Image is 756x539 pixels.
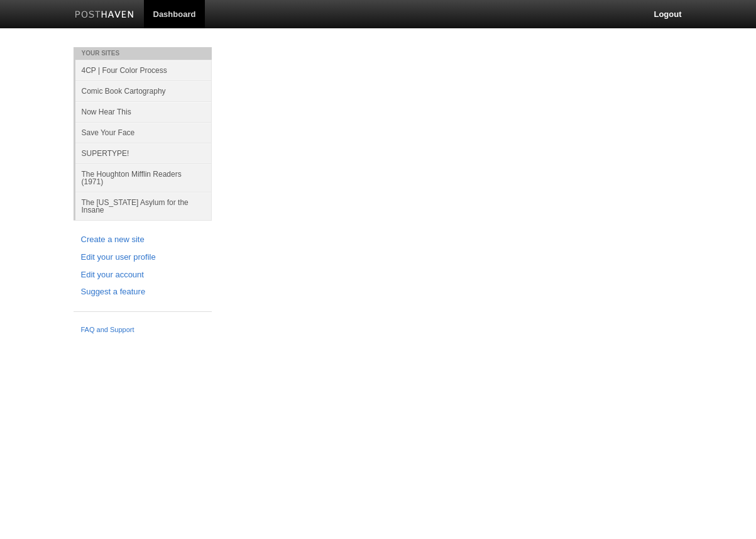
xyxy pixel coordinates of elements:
a: Create a new site [81,233,204,247]
a: Edit your user profile [81,251,204,264]
a: FAQ and Support [81,325,204,336]
a: Save Your Face [75,122,212,143]
a: Now Hear This [75,101,212,122]
a: 4CP | Four Color Process [75,60,212,81]
a: The Houghton Mifflin Readers (1971) [75,164,212,192]
a: SUPERTYPE! [75,143,212,164]
a: Comic Book Cartography [75,81,212,101]
li: Your Sites [74,47,212,60]
a: The [US_STATE] Asylum for the Insane [75,192,212,220]
a: Edit your account [81,269,204,282]
img: Posthaven-bar [75,11,134,20]
a: Suggest a feature [81,286,204,299]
